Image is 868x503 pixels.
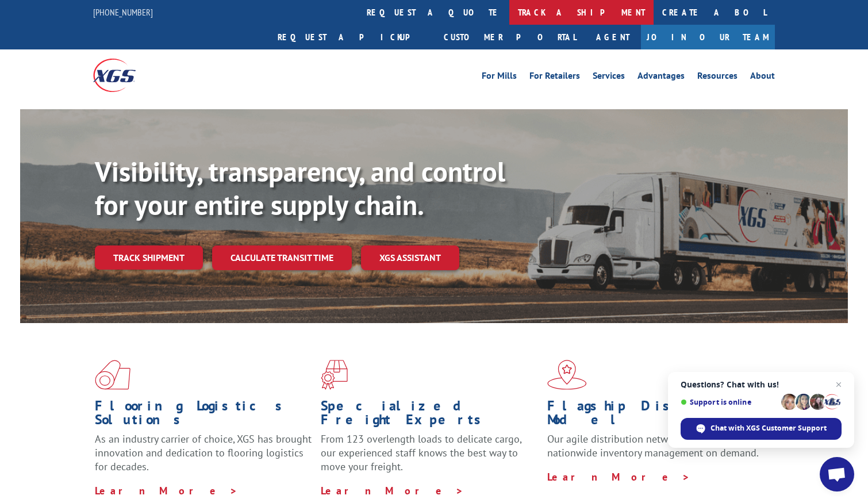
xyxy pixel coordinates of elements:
h1: Flooring Logistics Solutions [95,399,312,432]
span: Close chat [832,378,846,391]
a: Agent [585,25,641,49]
div: Chat with XGS Customer Support [681,418,842,440]
h1: Specialized Freight Experts [321,399,538,432]
p: From 123 overlength loads to delicate cargo, our experienced staff knows the best way to move you... [321,432,538,483]
span: Chat with XGS Customer Support [710,423,827,433]
a: Resources [697,71,738,84]
h1: Flagship Distribution Model [547,399,765,432]
span: Support is online [681,398,777,406]
a: XGS ASSISTANT [361,245,459,270]
a: Customer Portal [435,25,585,49]
a: About [750,71,775,84]
span: Questions? Chat with us! [681,380,842,389]
a: Request a pickup [269,25,435,49]
a: Track shipment [95,245,203,270]
a: Learn More > [547,470,690,483]
b: Visibility, transparency, and control for your entire supply chain. [95,153,505,222]
span: As an industry carrier of choice, XGS has brought innovation and dedication to flooring logistics... [95,432,312,473]
a: For Retailers [529,71,580,84]
img: xgs-icon-total-supply-chain-intelligence-red [95,360,130,390]
a: Learn More > [321,484,464,497]
img: xgs-icon-flagship-distribution-model-red [547,360,587,390]
a: Join Our Team [641,25,775,49]
div: Open chat [820,457,854,492]
span: Our agile distribution network gives you nationwide inventory management on demand. [547,432,759,459]
a: Advantages [637,71,685,84]
a: Services [593,71,625,84]
img: xgs-icon-focused-on-flooring-red [321,360,348,390]
a: Learn More > [95,484,238,497]
a: [PHONE_NUMBER] [93,6,153,18]
a: For Mills [482,71,517,84]
a: Calculate transit time [212,245,352,270]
